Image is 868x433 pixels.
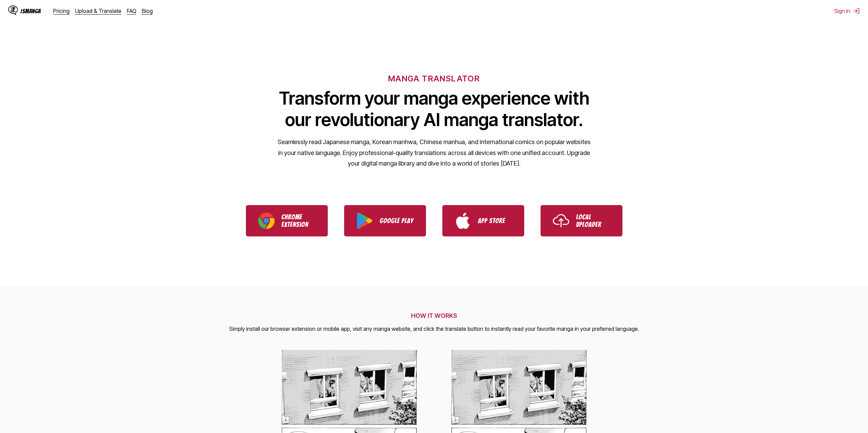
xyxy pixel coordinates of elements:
a: FAQ [127,7,136,14]
a: Pricing [53,7,70,14]
h1: Transform your manga experience with our revolutionary AI manga translator. [277,88,591,130]
h6: MANGA TRANSLATOR [388,74,480,83]
p: Local Uploader [576,213,610,228]
a: Upload & Translate [75,7,121,14]
img: IsManga Logo [8,5,18,15]
p: Simply install our browser extension or mobile app, visit any manga website, and click the transl... [229,325,639,334]
h2: HOW IT WORKS [229,312,639,319]
a: IsManga LogoIsManga [8,5,53,16]
p: Seamlessly read Japanese manga, Korean manhwa, Chinese manhua, and international comics on popula... [277,137,591,169]
p: Chrome Extension [281,213,315,228]
a: Download IsManga from Google Play [344,205,426,236]
img: Google Play logo [356,213,373,229]
a: Blog [142,7,153,14]
p: Google Play [380,217,414,225]
a: Download IsManga Chrome Extension [246,205,328,236]
img: Sign out [853,7,860,14]
a: Use IsManga Local Uploader [541,205,622,236]
p: App Store [478,217,512,225]
div: IsManga [20,8,41,14]
img: App Store logo [455,213,471,229]
a: Download IsManga from App Store [442,205,524,236]
img: Chrome logo [258,213,275,229]
button: Sign In [834,7,860,14]
img: Upload icon [553,213,569,229]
